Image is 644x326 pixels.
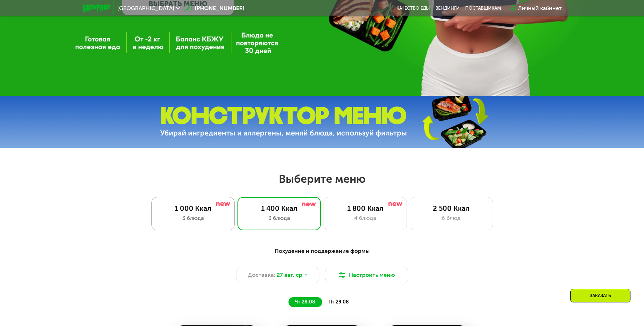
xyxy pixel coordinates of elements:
[245,214,313,222] div: 3 блюда
[117,6,174,11] span: [GEOGRAPHIC_DATA]
[331,204,400,213] div: 1 800 Ккал
[325,267,408,283] button: Настроить меню
[277,271,302,279] span: 27 авг, ср
[159,204,227,213] div: 1 000 Ккал
[331,214,400,222] div: 4 блюда
[295,299,315,305] span: чт 28.08
[117,247,528,256] div: Похудение и поддержание формы
[465,6,501,11] div: поставщикам
[396,6,430,11] a: Качество еды
[518,4,562,12] div: Личный кабинет
[159,214,227,222] div: 3 блюда
[328,299,349,305] span: пт 29.08
[435,6,460,11] a: Вендинги
[184,4,244,12] a: [PHONE_NUMBER]
[570,289,630,302] div: Заказать
[245,204,313,213] div: 1 400 Ккал
[248,271,275,279] span: Доставка:
[417,214,486,222] div: 6 блюд
[417,204,486,213] div: 2 500 Ккал
[22,172,622,186] h2: Выберите меню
